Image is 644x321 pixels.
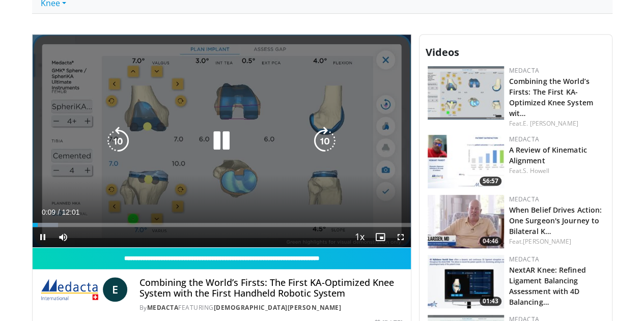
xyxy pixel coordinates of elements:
a: Medacta [509,255,539,264]
a: Combining the World’s Firsts: The First KA-Optimized Knee System wit… [509,76,593,118]
button: Enable picture-in-picture mode [370,227,390,247]
button: Pause [33,227,53,247]
video-js: Video Player [33,35,411,248]
img: bb9ae8f6-05ca-44b3-94cb-30920f6fbfd6.150x105_q85_crop-smart_upscale.jpg [428,66,504,120]
img: 6a8baa29-1674-4a99-9eca-89e914d57116.150x105_q85_crop-smart_upscale.jpg [428,255,504,308]
div: Feat. [509,166,604,176]
a: [DEMOGRAPHIC_DATA][PERSON_NAME] [214,303,342,312]
span: 12:01 [62,208,79,216]
a: Medacta [147,303,179,312]
span: 0:09 [42,208,55,216]
img: f98fa1a1-3411-4bfe-8299-79a530ffd7ff.150x105_q85_crop-smart_upscale.jpg [428,135,504,188]
h4: Combining the World’s Firsts: The First KA-Optimized Knee System with the First Handheld Robotic ... [139,277,403,299]
div: By FEATURING [139,303,403,312]
span: Videos [426,45,459,59]
a: NextAR Knee: Refined Ligament Balancing Assessment with 4D Balancing… [509,265,586,307]
a: [PERSON_NAME] [523,237,571,246]
button: Mute [53,227,73,247]
a: 04:46 [428,195,504,248]
img: e7443d18-596a-449b-86f2-a7ae2f76b6bd.150x105_q85_crop-smart_upscale.jpg [428,195,504,248]
a: Medacta [509,135,539,143]
a: E. [PERSON_NAME] [523,119,578,128]
a: S. Howell [523,166,549,175]
a: Medacta [509,66,539,75]
a: Medacta [509,195,539,203]
div: Progress Bar [33,223,411,227]
img: Medacta [41,277,99,302]
a: When Belief Drives Action: One Surgeon's Journey to Bilateral K… [509,205,602,236]
span: / [58,208,60,216]
span: 56:57 [480,177,501,186]
button: Playback Rate [350,227,370,247]
a: A Review of Kinematic Alignment [509,145,587,165]
div: Feat. [509,119,604,128]
a: E [103,277,127,302]
a: 56:57 [428,135,504,188]
button: Fullscreen [390,227,411,247]
a: 01:43 [428,255,504,308]
span: 01:43 [480,297,501,306]
span: 04:46 [480,237,501,246]
div: Feat. [509,237,604,246]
